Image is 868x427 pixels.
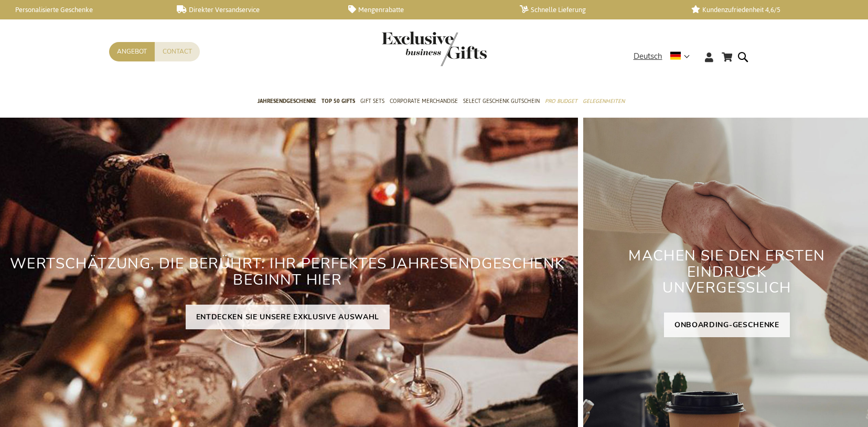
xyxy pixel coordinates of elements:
a: Gift Sets [360,89,384,115]
a: Mengenrabatte [348,5,503,14]
a: ENTDECKEN SIE UNSERE EXKLUSIVE AUSWAHL [186,305,390,329]
a: Select Geschenk Gutschein [463,89,540,115]
span: Deutsch [634,50,662,63]
a: Pro Budget [545,89,577,115]
a: TOP 50 Gifts [322,89,355,115]
a: ONBOARDING-GESCHENKE [664,313,790,337]
span: Jahresendgeschenke [258,96,316,107]
span: Pro Budget [545,96,577,107]
a: Angebot [109,42,155,61]
a: Direkter Versandservice [177,5,331,14]
a: store logo [382,32,434,66]
a: Jahresendgeschenke [258,89,316,115]
a: Contact [155,42,200,61]
img: Exclusive Business gifts logo [382,32,487,66]
a: Personalisierte Geschenke [5,5,160,14]
span: Corporate Merchandise [390,96,458,107]
span: Gift Sets [360,96,384,107]
a: Kundenzufriedenheit 4,6/5 [691,5,846,14]
a: Schnelle Lieferung [520,5,674,14]
a: Gelegenheiten [583,89,625,115]
a: Corporate Merchandise [390,89,458,115]
span: Select Geschenk Gutschein [463,96,540,107]
span: Gelegenheiten [583,96,625,107]
span: TOP 50 Gifts [322,96,355,107]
